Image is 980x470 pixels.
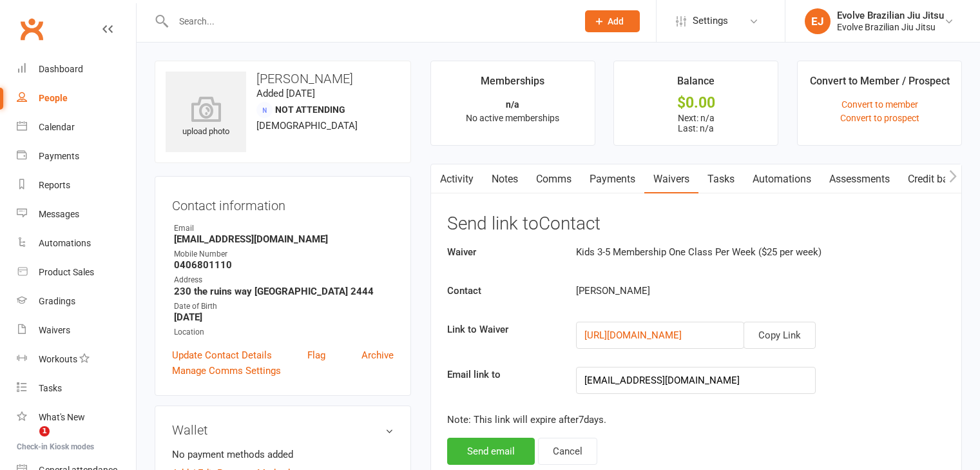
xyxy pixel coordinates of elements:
[17,113,136,142] a: Calendar
[39,151,79,161] div: Payments
[744,164,820,194] a: Automations
[174,274,394,286] div: Address
[174,259,394,271] strong: 0406801110
[17,142,136,171] a: Payments
[39,180,70,190] div: Reports
[698,164,744,194] a: Tasks
[17,316,136,345] a: Waivers
[17,55,136,84] a: Dashboard
[538,438,597,465] button: Cancel
[172,447,394,462] li: No payment methods added
[39,267,94,277] div: Product Sales
[256,120,358,132] span: [DEMOGRAPHIC_DATA]
[840,113,919,123] a: Convert to prospect
[39,64,83,74] div: Dashboard
[174,248,394,260] div: Mobile Number
[608,16,624,26] span: Add
[172,423,394,437] h3: Wallet
[837,10,944,21] div: Evolve Brazilian Jiu Jitsu
[15,13,48,45] a: Clubworx
[361,348,394,363] a: Archive
[466,113,559,123] span: No active memberships
[17,345,136,374] a: Workouts
[256,88,315,99] time: Added [DATE]
[506,99,519,110] strong: n/a
[39,354,77,364] div: Workouts
[693,6,728,35] span: Settings
[13,426,44,457] iframe: Intercom live chat
[447,412,945,427] p: Note: This link will expire after 7 days.
[39,426,50,436] span: 1
[677,73,715,96] div: Balance
[626,96,766,110] div: $0.00
[17,374,136,403] a: Tasks
[805,8,831,34] div: EJ
[166,72,400,86] h3: [PERSON_NAME]
[17,287,136,316] a: Gradings
[174,326,394,338] div: Location
[17,229,136,258] a: Automations
[626,113,766,133] p: Next: n/a Last: n/a
[39,93,68,103] div: People
[527,164,581,194] a: Comms
[585,10,640,32] button: Add
[837,21,944,33] div: Evolve Brazilian Jiu Jitsu
[17,171,136,200] a: Reports
[17,200,136,229] a: Messages
[174,222,394,235] div: Email
[39,209,79,219] div: Messages
[17,258,136,287] a: Product Sales
[39,296,75,306] div: Gradings
[437,322,567,337] label: Link to Waiver
[17,84,136,113] a: People
[437,244,567,260] label: Waiver
[447,438,535,465] button: Send email
[566,244,869,260] div: Kids 3-5 Membership One Class Per Week ($25 per week)
[644,164,698,194] a: Waivers
[166,96,246,139] div: upload photo
[810,73,950,96] div: Convert to Member / Prospect
[275,104,345,115] span: Not Attending
[169,12,568,30] input: Search...
[39,122,75,132] div: Calendar
[39,238,91,248] div: Automations
[431,164,483,194] a: Activity
[437,283,567,299] label: Contact
[172,363,281,378] a: Manage Comms Settings
[174,286,394,297] strong: 230 the ruins way [GEOGRAPHIC_DATA] 2444
[481,73,544,96] div: Memberships
[483,164,527,194] a: Notes
[437,367,567,382] label: Email link to
[39,325,70,335] div: Waivers
[172,348,272,363] a: Update Contact Details
[174,300,394,313] div: Date of Birth
[39,412,85,422] div: What's New
[39,383,62,393] div: Tasks
[174,233,394,245] strong: [EMAIL_ADDRESS][DOMAIN_NAME]
[307,348,325,363] a: Flag
[581,164,644,194] a: Payments
[17,403,136,432] a: What's New
[172,193,394,213] h3: Contact information
[447,214,945,234] h3: Send link to Contact
[744,322,816,349] button: Copy Link
[841,99,918,110] a: Convert to member
[174,311,394,323] strong: [DATE]
[820,164,899,194] a: Assessments
[584,329,682,341] a: [URL][DOMAIN_NAME]
[566,283,869,299] div: [PERSON_NAME]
